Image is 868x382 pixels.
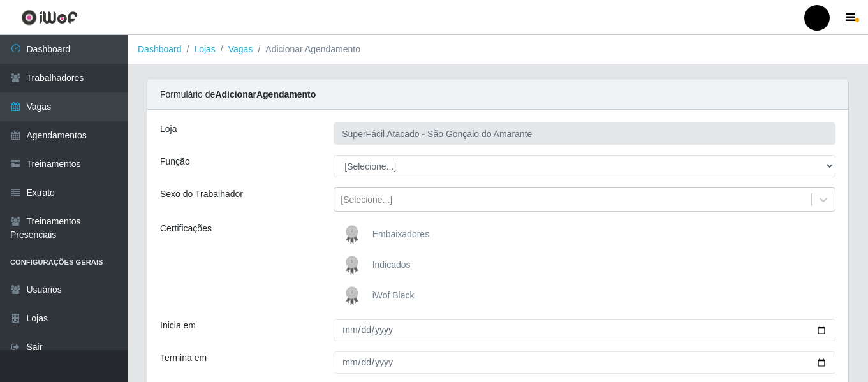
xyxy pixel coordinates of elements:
[147,80,848,110] div: Formulário de
[253,43,360,56] li: Adicionar Agendamento
[215,89,316,99] strong: Adicionar Agendamento
[128,35,868,64] nav: breadcrumb
[138,44,182,54] a: Dashboard
[334,351,835,374] input: 00/00/0000
[160,222,212,235] label: Certificações
[372,229,430,239] span: Embaixadores
[160,155,190,168] label: Função
[160,351,207,365] label: Termina em
[334,319,835,341] input: 00/00/0000
[339,283,370,309] img: iWof Black
[160,187,243,201] label: Sexo do Trabalhador
[160,122,177,136] label: Loja
[372,290,415,300] span: iWof Black
[339,222,370,247] img: Embaixadores
[341,193,392,207] div: [Selecione...]
[21,10,78,26] img: CoreUI Logo
[372,260,411,270] span: Indicados
[160,319,196,332] label: Inicia em
[194,44,215,54] a: Lojas
[228,44,253,54] a: Vagas
[339,253,370,278] img: Indicados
